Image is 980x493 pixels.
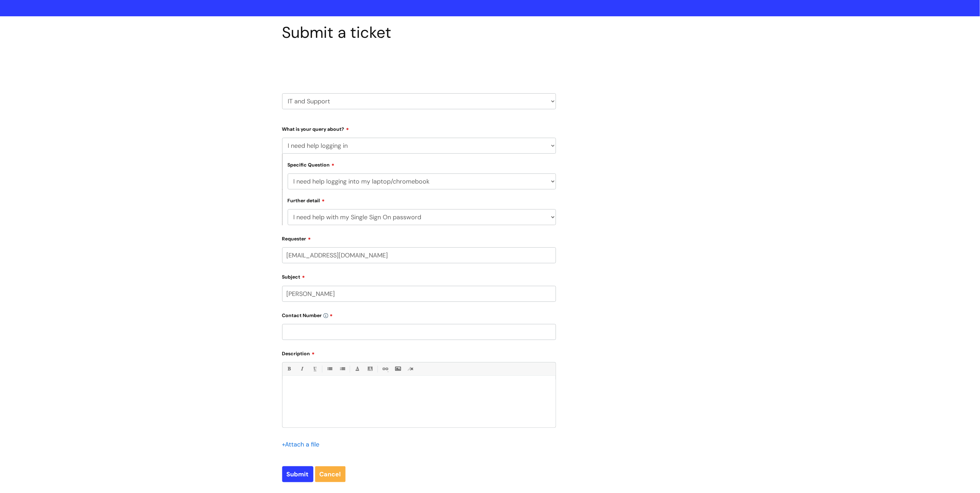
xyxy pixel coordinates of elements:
[288,161,335,168] label: Specific Question
[288,197,325,204] label: Further detail
[282,310,556,318] label: Contact Number
[323,313,328,318] img: info-icon.svg
[282,466,313,482] input: Submit
[353,365,362,373] a: Font Color
[282,440,285,449] span: +
[285,365,293,373] a: Bold (Ctrl-B)
[282,348,556,357] label: Description
[366,365,374,373] a: Back Color
[282,58,556,71] h2: Select issue type
[282,233,556,242] label: Requester
[315,466,346,482] a: Cancel
[282,247,556,263] input: Email
[393,365,402,373] a: Insert Image...
[282,272,556,280] label: Subject
[381,365,389,373] a: Link
[325,365,334,373] a: • Unordered List (Ctrl-Shift-7)
[338,365,347,373] a: 1. Ordered List (Ctrl-Shift-8)
[282,124,556,132] label: What is your query about?
[310,365,319,373] a: Underline(Ctrl-U)
[282,23,556,42] h1: Submit a ticket
[406,365,415,373] a: Remove formatting (Ctrl-\)
[282,439,324,450] div: Attach a file
[297,365,306,373] a: Italic (Ctrl-I)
